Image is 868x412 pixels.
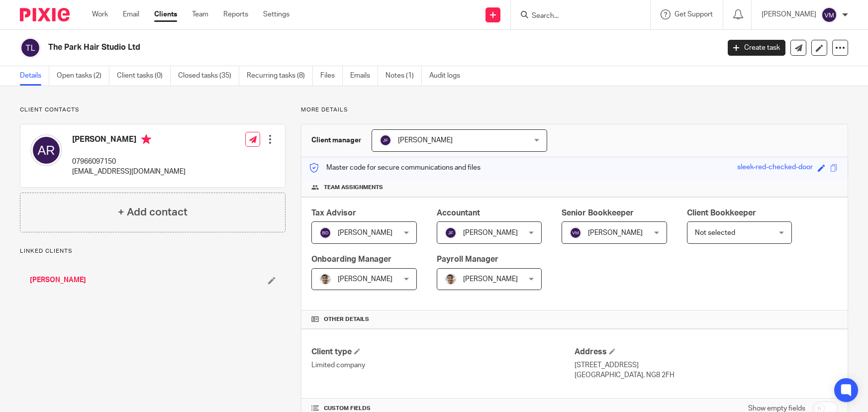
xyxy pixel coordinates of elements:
[192,9,208,19] a: Team
[30,275,86,285] a: [PERSON_NAME]
[154,9,177,19] a: Clients
[324,315,369,323] span: Other details
[570,227,581,239] img: svg%3E
[20,106,286,114] p: Client contacts
[247,66,313,86] a: Recurring tasks (8)
[319,273,331,285] img: PXL_20240409_141816916.jpg
[301,106,848,114] p: More details
[728,40,785,56] a: Create task
[123,9,139,19] a: Email
[20,37,41,58] img: svg%3E
[338,229,392,236] span: [PERSON_NAME]
[320,66,343,86] a: Files
[429,66,468,86] a: Audit logs
[386,66,422,86] a: Notes (1)
[30,134,62,166] img: svg%3E
[311,209,356,217] span: Tax Advisor
[338,276,392,283] span: [PERSON_NAME]
[117,66,171,86] a: Client tasks (0)
[675,11,713,18] span: Get Support
[311,255,391,263] span: Onboarding Manager
[72,167,186,177] p: [EMAIL_ADDRESS][DOMAIN_NAME]
[319,227,331,239] img: svg%3E
[821,7,837,23] img: svg%3E
[445,273,457,285] img: PXL_20240409_141816916.jpg
[178,66,239,86] a: Closed tasks (35)
[20,247,286,255] p: Linked clients
[118,205,188,220] h4: + Add contact
[263,9,289,19] a: Settings
[20,8,70,21] img: Pixie
[762,9,816,19] p: [PERSON_NAME]
[311,360,575,370] p: Limited company
[324,184,383,192] span: Team assignments
[309,163,481,173] p: Master code for secure communications and files
[311,135,362,145] h3: Client manager
[311,347,575,357] h4: Client type
[437,209,480,217] span: Accountant
[695,229,735,236] span: Not selected
[20,66,49,86] a: Details
[57,66,109,86] a: Open tasks (2)
[575,370,838,380] p: [GEOGRAPHIC_DATA], NG8 2FH
[72,134,186,147] h4: [PERSON_NAME]
[575,347,838,357] h4: Address
[575,360,838,370] p: [STREET_ADDRESS]
[588,229,643,236] span: [PERSON_NAME]
[463,276,518,283] span: [PERSON_NAME]
[445,227,457,239] img: svg%3E
[531,12,620,21] input: Search
[687,209,756,217] span: Client Bookkeeper
[72,157,186,167] p: 07966097150
[92,9,108,19] a: Work
[737,162,813,174] div: sleek-red-checked-door
[463,229,518,236] span: [PERSON_NAME]
[48,42,580,53] h2: The Park Hair Studio Ltd
[223,9,248,19] a: Reports
[141,134,151,144] i: Primary
[437,255,498,263] span: Payroll Manager
[562,209,634,217] span: Senior Bookkeeper
[350,66,378,86] a: Emails
[380,134,391,146] img: svg%3E
[398,137,453,144] span: [PERSON_NAME]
